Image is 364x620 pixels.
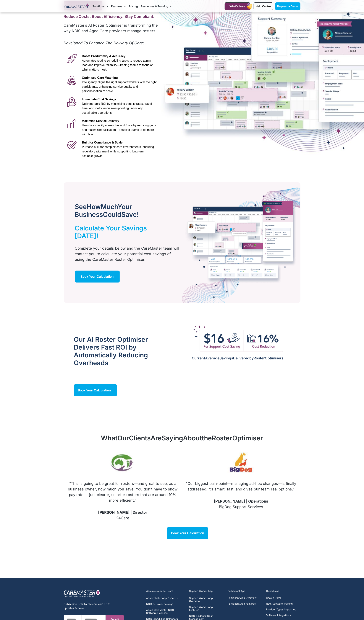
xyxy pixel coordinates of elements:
[171,531,204,535] span: Book Your Calculation
[189,597,223,603] a: Support Worker App Overview
[82,119,119,122] span: Maximise Service Delivery
[189,606,223,612] a: Support Worker App Features
[146,589,185,593] h5: Administrator Software
[266,603,293,605] span: NDIS Software Training
[192,356,205,360] span: Current
[82,102,152,114] span: Delivers rapid ROI by minimising penalty rates, travel time, and inefficiencies—supporting financ...
[82,98,116,101] span: Immediate Cost Savings
[225,2,250,10] a: What's New
[82,145,154,157] span: Purpose-built for complex care environments, ensuring regulatory alignment while supporting long-...
[82,141,123,144] span: Built for Compliance & Scale
[254,2,273,10] a: Help Centre
[185,481,297,492] p: “Our biggest pain-point—managing ad-hoc changes—is finally addressed. It’s smart, fast, and gives...
[67,481,178,503] p: “This is going to be great for rosters—and great to see, as a business owner, how much you save. ...
[64,602,124,611] div: Subscribe now to receive our NDIS updates & news.
[87,203,101,211] span: How
[151,434,162,442] span: Are
[146,597,179,600] span: Administrator App Overview
[167,527,208,539] a: Book Your Calculation
[82,76,118,79] span: Optimised Care Matching
[101,203,118,211] span: Much
[82,59,153,71] span: Automates routine scheduling tasks to reduce admin load and improve reliability—freeing teams to ...
[228,597,257,600] a: Participant App Overview
[266,603,299,605] a: NDIS Software Training
[122,211,139,218] span: Save!
[82,81,157,93] span: Intelligently aligns the right support workers with the right participants, enhancing service qua...
[212,434,232,442] span: Roster
[185,499,297,510] p: BigDog Support Services
[266,614,299,617] a: Software Integrations
[265,356,283,360] span: Optimisers
[232,434,263,442] span: Optimiser
[228,603,256,605] span: Participant App Features
[75,203,87,211] span: See
[249,356,254,360] span: by
[146,603,185,606] a: NDIS Software Package
[183,434,202,442] span: About
[189,589,223,593] h5: Support Worker App
[118,434,129,442] span: Our
[266,597,299,600] a: Book a Demo
[78,388,111,392] span: Book Your Calculation
[64,4,89,9] img: CareMaster Logo
[256,5,271,8] span: Help Centre
[74,384,117,396] a: Book Your Calculation
[233,356,249,360] span: Delivered
[101,434,118,442] span: What
[64,589,100,598] img: CareMaster Logo Part
[75,211,103,218] span: Business
[214,499,268,504] span: [PERSON_NAME] | Operations
[64,23,159,34] p: CareMaster’s AI Roster Optimiser is transforming the way NDIS and Aged Care providers manage rost...
[275,2,300,10] a: Request a Demo
[266,608,299,611] a: Provider Types Supported
[64,41,144,45] em: Developed To Enhance The Delivery Of Care:
[219,356,233,360] span: Savings
[266,608,296,611] span: Provider Types Supported
[118,203,132,211] span: Your
[75,271,120,283] a: Book Your Calculation
[266,614,291,617] span: Software Integrations
[75,224,170,240] h2: Calculate Your Savings [DATE]!
[205,356,219,360] span: Average
[202,434,212,442] span: the
[146,609,185,615] a: About CareMaster NDIS Software Licences
[277,5,298,8] span: Request a Demo
[81,275,114,278] span: Book Your Calculation
[67,510,178,521] p: 24Care
[230,5,245,8] span: What's New
[228,603,257,605] a: Participant App Features
[82,55,125,58] span: Boost Productivity & Accuracy
[109,449,137,477] img: 24Care Australia Logo
[64,14,159,19] h2: Reduce Costs. Boost Efficiency. Stay Compliant.
[266,597,282,600] span: Book a Demo
[129,434,151,442] span: Clients
[103,211,122,218] span: Could
[266,589,300,593] h5: Quick Links
[75,246,180,262] p: Complete your details below and the CareMaster team will contact you to calculate your potential ...
[82,124,156,136] span: Unlocks capacity across the workforce by reducing gaps and maximising utilisation—enabling teams ...
[162,434,183,442] span: Saying
[146,597,185,600] a: Administrator App Overview
[228,589,262,593] h5: Participant App
[146,603,174,606] span: NDIS Software Package
[74,335,161,367] h2: Our AI Roster Optimiser Delivers Fast ROI by Automatically Reducing Overheads
[254,356,265,360] span: Roster
[98,510,147,515] span: [PERSON_NAME] | Director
